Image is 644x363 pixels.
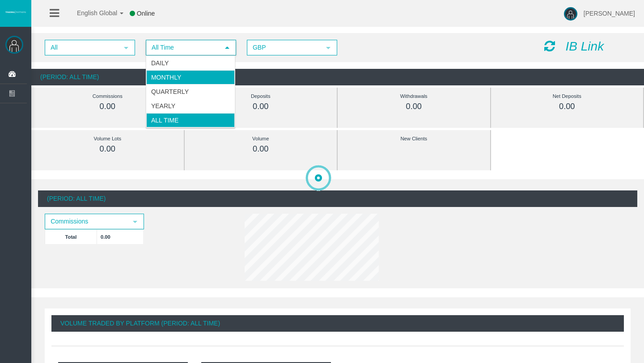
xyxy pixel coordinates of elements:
span: select [325,44,332,51]
td: 0.00 [97,229,144,244]
span: [PERSON_NAME] [584,10,635,17]
span: English Global [65,9,117,17]
div: (Period: All Time) [38,190,637,207]
span: Online [137,10,155,17]
span: GBP [248,41,320,55]
div: Volume [205,134,317,144]
div: Net Deposits [511,91,623,101]
div: Volume Traded By Platform (Period: All Time) [51,315,624,332]
li: Yearly [146,99,235,113]
div: Commissions [51,91,164,101]
img: user-image [564,7,577,21]
li: All Time [146,113,235,127]
i: Reload Dashboard [544,40,555,52]
li: Monthly [146,70,235,84]
span: select [123,44,130,51]
i: IB Link [566,39,604,53]
div: New Clients [358,134,470,144]
div: Deposits [205,91,317,101]
div: 0.00 [205,144,317,154]
span: All [46,41,118,55]
div: 0.00 [51,101,164,112]
span: Commissions [46,215,127,228]
div: 0.00 [511,101,623,112]
div: (Period: All Time) [31,69,644,85]
div: 0.00 [205,101,317,112]
li: Quarterly [146,84,235,99]
div: Withdrawals [358,91,470,101]
img: logo.svg [4,10,27,14]
span: select [131,218,139,225]
span: select [224,44,231,51]
div: 0.00 [358,101,470,112]
div: 0.00 [51,144,164,154]
li: Daily [146,56,235,70]
div: Volume Lots [51,134,164,144]
span: All Time [147,41,219,55]
td: Total [45,229,97,244]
